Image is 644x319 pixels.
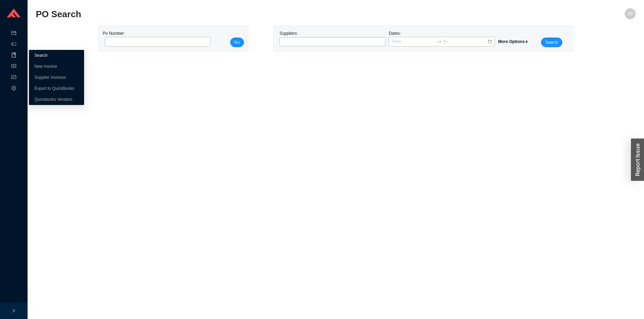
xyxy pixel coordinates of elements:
span: book [11,50,16,61]
span: swap-right [437,39,442,44]
span: Go [234,39,240,46]
div: Po Number: [103,30,208,47]
div: Dates: [387,30,496,47]
input: To [443,38,487,45]
span: to [437,39,442,44]
span: setting [11,83,16,94]
a: Quickbooks Vendors [34,97,72,102]
a: New Invoice [34,64,57,69]
span: right [12,309,16,313]
div: Suppliers: [278,30,387,47]
span: ZE [627,8,633,19]
input: From [391,38,436,45]
span: read [11,61,16,72]
button: Go [230,38,244,47]
span: fund [11,72,16,83]
a: Export to QuickBooks [34,86,74,91]
h2: PO Search [36,8,486,20]
a: Supplier Invoices [34,75,66,80]
a: Search [34,53,48,58]
button: Search [541,38,562,47]
span: caret-right [525,40,529,44]
span: credit-card [11,28,16,39]
span: More Options [498,39,529,44]
span: Search [545,39,558,46]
